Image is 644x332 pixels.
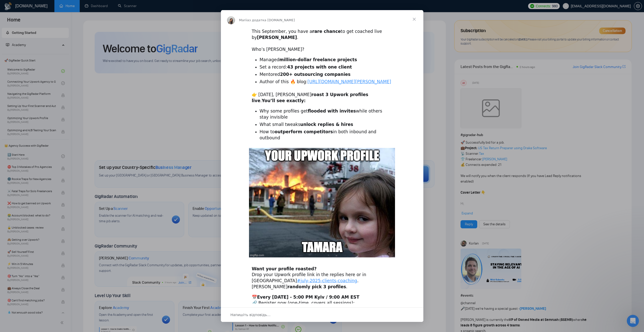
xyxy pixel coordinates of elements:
[260,122,392,128] li: What small tweaks
[260,108,392,120] li: Why some profiles get while others stay invisible
[257,295,359,300] b: Every [DATE] - 5:00 PM Kyiv / 9:00 AM EST
[252,294,392,312] div: 📅 🔗 Register now (one-time, covers all sessions): ​
[280,72,351,77] b: 200+ outsourcing companies
[252,266,317,271] b: Want your profile roasted?
[252,92,368,103] b: roast 3 Upwork profiles live
[249,18,295,22] span: з додатка [DOMAIN_NAME]
[405,10,423,28] span: Закрити
[279,57,357,62] b: million-dollar freelance projects
[252,266,392,290] div: Drop your Upwork profile link in the replies here or in [GEOGRAPHIC_DATA] . [PERSON_NAME] .
[227,16,235,24] img: Profile image for Mariia
[260,57,392,63] li: Managed
[239,18,249,22] span: Mariia
[262,98,306,103] b: You’ll see exactly:
[260,79,392,85] li: Author of this 🔥 blog:
[308,108,356,114] b: flooded with invites
[257,35,297,40] b: [PERSON_NAME]
[231,312,271,318] span: Напишіть відповідь…
[252,92,392,104] div: 👉 [DATE], [PERSON_NAME] .
[221,307,423,322] div: Відкрити бесіду й відповісти
[287,284,346,289] b: randomly pick 3 profiles
[260,64,392,70] li: Set a record:
[312,29,341,34] b: rare chance
[307,79,391,84] a: [URL][DOMAIN_NAME][PERSON_NAME]
[252,29,392,53] div: This September, you have a to get coached live by . ​ Who’s [PERSON_NAME]?
[297,278,357,283] a: #july-2025-clients-coaching
[260,72,392,78] li: Mentored
[300,122,353,127] b: unlock replies & hires
[260,129,392,141] li: How to in both inbound and outbound
[287,64,352,70] b: 43 projects with one client
[275,129,333,134] b: outperform competitors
